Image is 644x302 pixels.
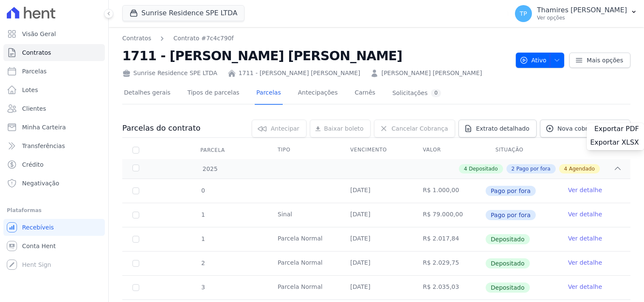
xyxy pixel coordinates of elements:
[520,11,527,17] span: TP
[569,53,630,68] a: Mais opções
[190,142,235,159] div: Parcela
[516,53,565,68] button: Ativo
[22,223,54,232] span: Recebíveis
[340,141,413,159] th: Vencimento
[594,125,641,135] a: Exportar PDF
[3,219,105,236] a: Recebíveis
[568,186,602,194] a: Ver detalhe
[132,212,139,218] input: Só é possível selecionar pagamentos em aberto
[512,165,515,173] span: 2
[122,123,200,133] h3: Parcelas do contrato
[340,179,413,203] td: [DATE]
[486,234,530,244] span: Depositado
[340,203,413,227] td: [DATE]
[594,125,639,133] span: Exportar PDF
[537,14,627,21] p: Ver opções
[413,276,485,299] td: R$ 2.035,03
[22,86,38,94] span: Lotes
[508,2,644,25] button: TP Thamires [PERSON_NAME] Ver opções
[486,186,536,196] span: Pago por fora
[239,69,360,78] a: 1711 - [PERSON_NAME] [PERSON_NAME]
[413,179,485,203] td: R$ 1.000,00
[3,63,105,80] a: Parcelas
[22,160,44,169] span: Crédito
[267,252,340,275] td: Parcela Normal
[564,165,568,173] span: 4
[569,165,595,173] span: Agendado
[122,34,151,43] a: Contratos
[186,82,241,105] a: Tipos de parcelas
[200,235,205,242] span: 1
[3,119,105,136] a: Minha Carteira
[200,187,205,194] span: 0
[22,123,66,131] span: Minha Carteira
[22,104,46,113] span: Clientes
[122,69,217,78] div: Sunrise Residence SPE LTDA
[340,252,413,275] td: [DATE]
[173,34,233,43] a: Contrato #7c4c790f
[267,227,340,251] td: Parcela Normal
[485,141,558,159] th: Situação
[340,227,413,251] td: [DATE]
[3,156,105,173] a: Crédito
[431,89,441,97] div: 0
[568,210,602,218] a: Ver detalhe
[413,227,485,251] td: R$ 2.017,84
[340,276,413,299] td: [DATE]
[22,67,47,75] span: Parcelas
[520,53,547,68] span: Ativo
[3,137,105,154] a: Transferências
[296,82,340,105] a: Antecipações
[22,242,56,250] span: Conta Hent
[122,5,245,21] button: Sunrise Residence SPE LTDA
[381,69,482,78] a: [PERSON_NAME] [PERSON_NAME]
[568,234,602,243] a: Ver detalhe
[3,44,105,61] a: Contratos
[464,165,467,173] span: 4
[132,236,139,243] input: Só é possível selecionar pagamentos em aberto
[587,56,623,64] span: Mais opções
[3,175,105,192] a: Negativação
[3,100,105,117] a: Clientes
[3,25,105,42] a: Visão Geral
[590,138,641,148] a: Exportar XLSX
[568,282,602,291] a: Ver detalhe
[353,82,377,105] a: Carnês
[22,30,56,38] span: Visão Geral
[122,34,234,43] nav: Breadcrumb
[413,203,485,227] td: R$ 79.000,00
[486,258,530,268] span: Depositado
[458,120,537,137] a: Extrato detalhado
[200,211,205,218] span: 1
[557,124,623,133] span: Nova cobrança avulsa
[590,138,639,147] span: Exportar XLSX
[469,165,498,173] span: Depositado
[486,282,530,293] span: Depositado
[537,6,627,14] p: Thamires [PERSON_NAME]
[132,260,139,267] input: Só é possível selecionar pagamentos em aberto
[132,284,139,291] input: Só é possível selecionar pagamentos em aberto
[568,258,602,267] a: Ver detalhe
[267,203,340,227] td: Sinal
[255,82,283,105] a: Parcelas
[392,89,441,97] div: Solicitações
[3,81,105,98] a: Lotes
[267,276,340,299] td: Parcela Normal
[413,252,485,275] td: R$ 2.029,75
[132,187,139,194] input: Só é possível selecionar pagamentos em aberto
[413,141,485,159] th: Valor
[22,179,59,187] span: Negativação
[7,205,101,215] div: Plataformas
[3,238,105,254] a: Conta Hent
[267,141,340,159] th: Tipo
[122,46,509,65] h2: 1711 - [PERSON_NAME] [PERSON_NAME]
[200,284,205,291] span: 3
[22,142,65,150] span: Transferências
[486,210,536,220] span: Pago por fora
[200,260,205,266] span: 2
[122,34,509,43] nav: Breadcrumb
[122,82,172,105] a: Detalhes gerais
[476,124,529,133] span: Extrato detalhado
[540,120,630,137] a: Nova cobrança avulsa
[391,82,443,105] a: Solicitações0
